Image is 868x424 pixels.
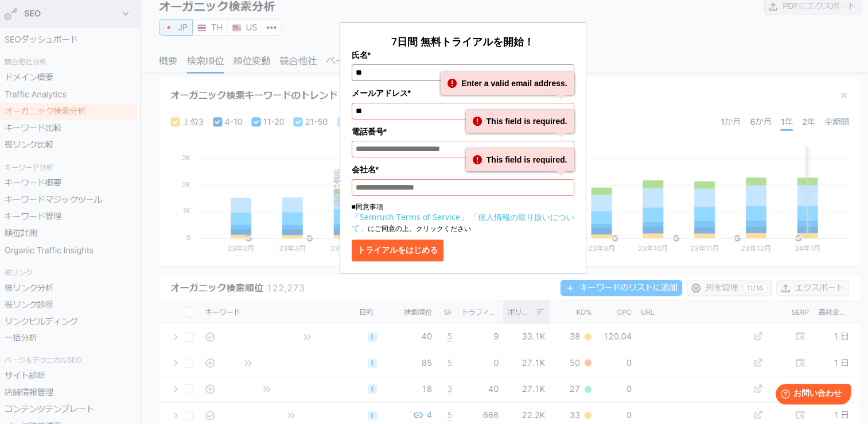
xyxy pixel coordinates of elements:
label: 電話番号* [352,125,574,138]
a: 「Semrush Terms of Service」 [352,211,468,222]
p: ■同意事項 にご同意の上、クリックください [352,202,574,234]
div: This field is required. [466,148,574,171]
button: トライアルをはじめる [352,240,443,261]
iframe: Help widget launcher [766,379,855,411]
label: メールアドレス* [352,87,574,99]
a: 「個人情報の取り扱いについて」 [352,211,574,233]
div: Enter a valid email address. [441,72,574,95]
span: 7日間 無料トライアルを開始！ [391,34,534,48]
div: This field is required. [466,110,574,133]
